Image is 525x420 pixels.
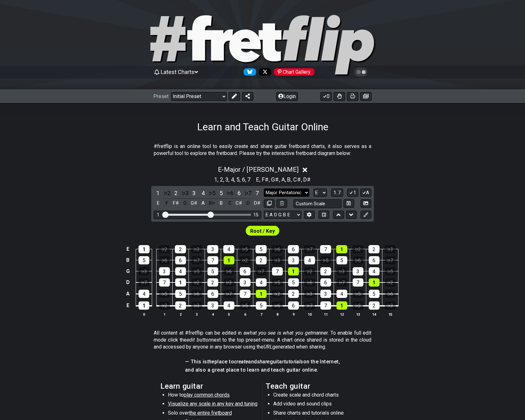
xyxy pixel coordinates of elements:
[139,290,149,298] div: 4
[347,92,358,101] button: Print
[217,175,220,184] span: ,
[273,400,363,409] li: Add video and sound clips
[256,175,259,184] span: E
[239,175,242,184] span: ,
[139,267,149,275] div: ♭3
[385,290,396,298] div: ♭6
[262,175,269,184] span: F♯
[229,92,240,101] button: Edit Preset
[207,267,218,275] div: 5
[217,189,225,197] div: toggle scale degree
[235,199,243,207] div: toggle pitch class
[264,199,275,208] button: Copy
[288,245,299,253] div: 6
[246,330,312,336] em: what you see is what you get
[172,189,180,197] div: toggle scale degree
[171,92,227,101] select: Preset
[225,175,228,184] span: 3
[273,410,363,418] li: Share charts and tutorials online
[337,256,347,264] div: 5
[385,301,396,310] div: ♭3
[224,267,234,275] div: ♭6
[163,199,171,207] div: toggle pitch class
[241,68,256,76] a: Follow #fretflip at Bluesky
[366,311,382,318] th: 14
[250,226,275,236] span: First enable full edit mode to edit
[231,175,234,184] span: 4
[124,255,132,266] td: B
[136,311,152,318] th: 0
[353,267,363,275] div: 3
[224,256,234,264] div: 1
[253,199,261,207] div: toggle pitch class
[253,311,269,318] th: 7
[175,245,186,253] div: 2
[353,278,363,287] div: 7
[253,174,314,184] section: Scale pitch classes
[320,290,331,298] div: 3
[223,175,225,184] span: ,
[237,311,253,318] th: 6
[207,301,218,310] div: 3
[240,256,250,264] div: ♭2
[139,256,149,264] div: 5
[208,189,216,197] div: toggle scale degree
[288,301,299,310] div: 6
[334,311,350,318] th: 12
[160,383,259,390] h2: Learn guitar
[154,143,371,157] p: #fretflip is an online tool to easily create and share guitar fretboard charts, it also serves as...
[353,290,363,298] div: ♭5
[224,301,234,310] div: 4
[336,245,347,253] div: 1
[247,175,250,184] span: 7
[168,392,258,400] li: How to
[256,245,267,253] div: 5
[172,199,180,207] div: toggle pitch class
[187,337,211,343] em: edit button
[287,175,291,184] span: B
[360,92,372,101] button: Create image
[318,311,334,318] th: 11
[369,267,380,275] div: 4
[240,301,250,310] div: ♭5
[256,278,267,287] div: 4
[168,401,257,407] span: Visualize any scale in any key and tuning
[124,288,132,300] td: A
[337,290,347,298] div: 4
[385,267,396,275] div: ♭5
[191,245,202,253] div: ♭3
[159,267,170,275] div: 3
[217,199,225,207] div: toggle pitch class
[269,311,285,318] th: 8
[224,290,234,298] div: ♭7
[276,92,298,101] button: Login
[304,245,315,253] div: ♭7
[293,175,301,184] span: C♯
[320,92,332,101] button: 0
[361,199,371,208] button: Create Image
[168,410,258,418] li: Solo over
[256,267,267,275] div: ♭7
[191,256,202,264] div: ♭7
[191,301,202,310] div: ♭3
[320,256,331,264] div: ♭5
[190,199,198,207] div: toggle pitch class
[269,175,271,184] span: ,
[242,175,245,184] span: 6
[256,290,267,298] div: 1
[124,277,132,288] td: D
[154,189,162,197] div: toggle scale degree
[272,256,283,264] div: ♭3
[337,301,347,310] div: 1
[242,92,253,101] button: Share Preset
[124,266,132,277] td: G
[226,189,234,197] div: toggle scale degree
[320,278,331,287] div: 6
[256,256,267,264] div: 2
[199,199,207,207] div: toggle pitch class
[188,311,205,318] th: 3
[360,188,371,197] button: A
[331,188,343,197] button: 1..7
[369,256,380,264] div: 6
[333,190,341,195] span: 1..7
